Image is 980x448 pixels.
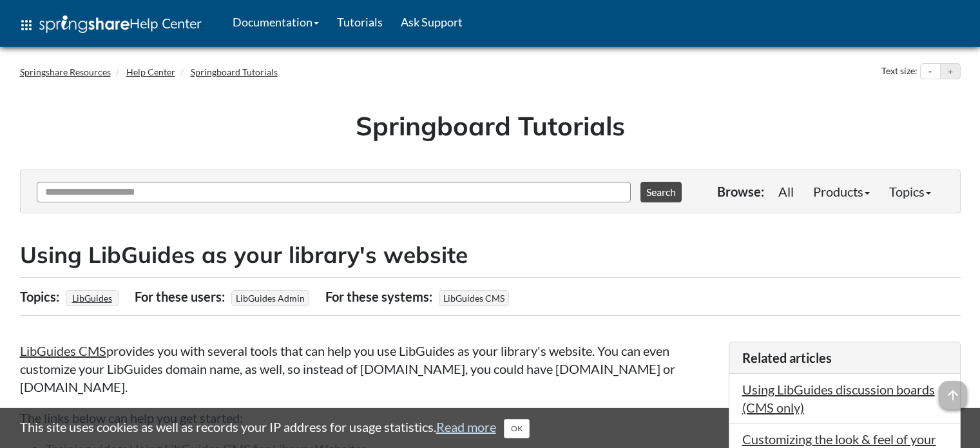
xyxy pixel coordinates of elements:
[224,6,328,38] a: Documentation
[20,66,111,77] a: Springshare Resources
[39,15,130,33] img: Springshare
[939,382,967,398] a: arrow_upward
[231,290,309,306] span: LibGuides Admin
[803,179,879,204] a: Products
[879,179,941,204] a: Topics
[135,284,228,309] div: For these users:
[20,284,62,309] div: Topics:
[20,239,961,271] h2: Using LibGuides as your library's website
[7,418,974,438] div: This site uses cookies as well as records your IP address for usage statistics.
[769,179,803,204] a: All
[20,409,716,427] p: The links below can help you get started:
[19,17,34,33] span: apps
[879,63,920,80] div: Text size:
[640,182,682,202] button: Search
[191,66,278,77] a: Springboard Tutorials
[130,15,202,32] span: Help Center
[941,64,960,79] button: Increase text size
[392,6,472,38] a: Ask Support
[921,64,940,79] button: Decrease text size
[126,66,175,77] a: Help Center
[717,182,764,200] p: Browse:
[939,381,967,409] span: arrow_upward
[328,6,392,38] a: Tutorials
[439,290,509,306] span: LibGuides CMS
[30,108,951,144] h1: Springboard Tutorials
[742,350,832,365] span: Related articles
[325,284,436,309] div: For these systems:
[20,343,106,358] a: LibGuides CMS
[70,289,114,307] a: LibGuides
[742,382,935,415] a: Using LibGuides discussion boards (CMS only)
[10,6,211,44] a: apps Help Center
[20,342,716,396] p: provides you with several tools that can help you use LibGuides as your library's website. You ca...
